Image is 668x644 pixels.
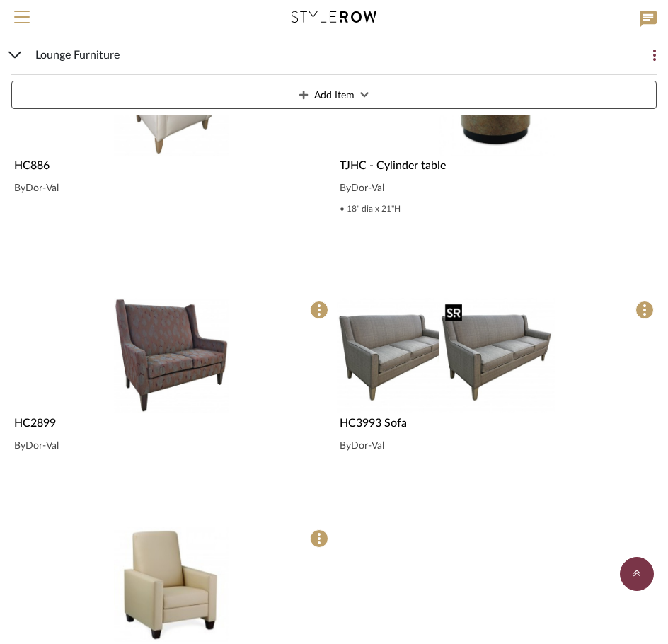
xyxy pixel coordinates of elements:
span: Dor-Val [351,183,384,193]
span: By [340,441,351,451]
button: Add Item [11,81,657,109]
div: • 18" dia x 21"H [340,203,654,226]
span: By [340,183,351,193]
span: HC2899 [14,418,56,429]
span: HC886 [14,160,50,171]
span: HC3993 Sofa [340,418,407,429]
span: Dor-Val [351,441,384,451]
img: HC3993 Sofa [439,298,555,413]
img: HC2899 [114,298,229,413]
span: TJHC - Cylinder table [340,160,446,171]
span: Add Item [314,81,355,110]
span: Lounge Furniture [35,47,120,64]
div: 0 [11,298,331,413]
span: By [14,183,25,193]
span: By [14,441,25,451]
img: HC9800 RECLINER [114,527,229,642]
span: Dor-Val [25,183,59,193]
span: Dor-Val [25,441,59,451]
